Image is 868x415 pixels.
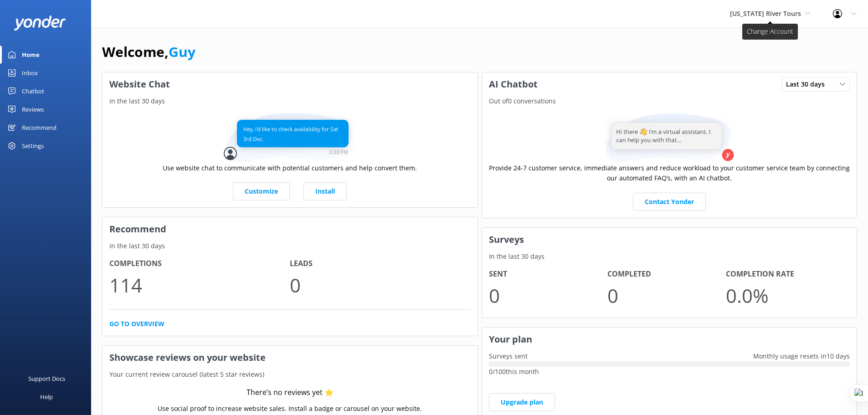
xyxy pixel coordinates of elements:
a: Go to overview [109,319,164,329]
p: Provide 24-7 customer service, immediate answers and reduce workload to your customer service tea... [489,163,850,184]
div: Help [40,388,53,406]
h4: Completion Rate [726,268,844,280]
span: [US_STATE] River Tours [730,9,801,18]
h3: AI Chatbot [482,72,544,96]
p: Use social proof to increase website sales. Install a badge or carousel on your website. [158,404,422,414]
h4: Completed [607,268,726,280]
p: 0.0 % [726,280,844,311]
h4: Completions [109,258,290,270]
p: Your current review carousel (latest 5 star reviews) [103,369,478,379]
h3: Surveys [482,228,857,251]
a: Contact Yonder [633,193,706,211]
span: Last 30 days [786,79,830,89]
h3: Your plan [482,328,857,351]
p: 0 [290,270,470,300]
div: Recommend [22,118,56,137]
div: Chatbot [22,82,44,100]
h3: Recommend [103,217,478,241]
a: Customize [233,182,290,200]
p: In the last 30 days [103,241,478,251]
p: Surveys sent [482,351,534,361]
a: Install [303,182,347,200]
p: 0 [489,280,607,311]
p: 0 [607,280,726,311]
img: assistant... [603,113,735,163]
div: Support Docs [28,369,65,388]
p: 114 [109,270,290,300]
p: Out of 0 conversations [482,96,857,106]
p: Monthly usage resets in 10 days [746,351,857,361]
h3: Showcase reviews on your website [103,346,478,369]
a: Guy [169,42,195,61]
a: Upgrade plan [489,393,555,411]
h3: Website Chat [103,72,478,96]
p: Use website chat to communicate with potential customers and help convert them. [163,163,417,173]
div: Settings [22,137,44,155]
div: Inbox [22,64,38,82]
div: Reviews [22,100,44,118]
p: 0 / 100 this month [489,367,850,377]
p: In the last 30 days [482,251,857,261]
p: In the last 30 days [103,96,478,106]
h1: Welcome, [102,41,195,63]
img: yonder-white-logo.png [14,15,66,31]
div: Home [22,46,40,64]
img: conversation... [224,113,356,163]
div: There’s no reviews yet ⭐ [247,387,334,399]
h4: Leads [290,258,470,270]
h4: Sent [489,268,607,280]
